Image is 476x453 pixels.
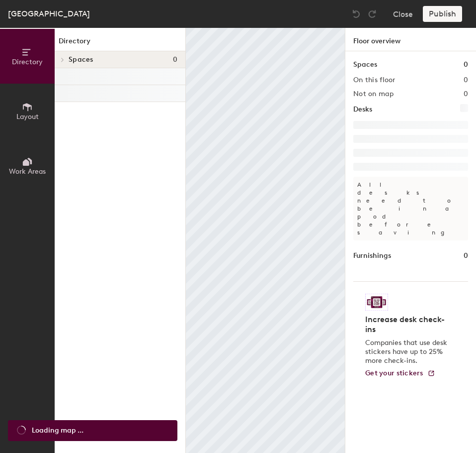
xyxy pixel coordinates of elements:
span: Loading map ... [32,425,83,436]
h2: Not on map [353,90,394,98]
span: Work Areas [9,167,46,176]
canvas: Map [186,28,345,453]
img: Redo [367,9,377,19]
h1: Spaces [353,59,377,70]
p: Companies that use desk stickers have up to 25% more check-ins. [365,339,450,365]
span: Layout [16,113,39,121]
h1: 0 [464,250,468,261]
h2: On this floor [353,76,396,84]
span: Get your stickers [365,369,423,377]
img: Undo [351,9,361,19]
h1: Desks [353,104,372,115]
h1: Furnishings [353,250,391,261]
h2: 0 [464,90,468,98]
span: 0 [173,56,177,64]
button: Close [393,6,413,22]
img: Sticker logo [365,294,388,311]
a: Get your stickers [365,369,435,378]
span: Directory [12,58,43,66]
p: All desks need to be in a pod before saving [353,177,468,240]
div: [GEOGRAPHIC_DATA] [8,7,90,20]
h1: Floor overview [345,28,476,51]
h1: Directory [55,36,185,51]
h2: 0 [464,76,468,84]
h1: 0 [464,59,468,70]
h4: Increase desk check-ins [365,315,450,335]
span: Spaces [69,56,93,64]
